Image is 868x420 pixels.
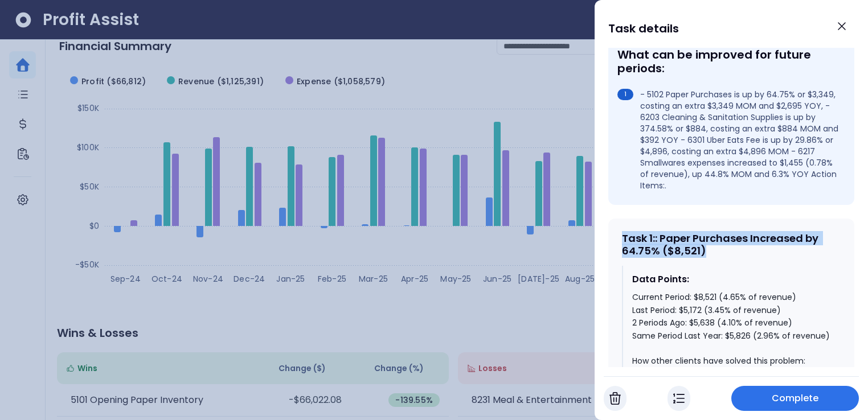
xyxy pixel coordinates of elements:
div: What can be improved for future periods: [617,48,841,75]
div: Data Points: [632,273,832,286]
li: - 5102 Paper Purchases is up by 64.75% or $3,349, costing an extra $3,349 MOM and $2,695 YOY, - 6... [617,89,841,191]
img: In Progress [673,392,685,405]
img: Cancel Task [609,392,621,405]
button: Complete [731,386,859,411]
span: Complete [772,392,819,405]
button: Close [829,14,854,39]
div: Task 1 : : Paper Purchases Increased by 64.75% ($8,521) [622,232,841,257]
h1: Task details [608,18,679,39]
